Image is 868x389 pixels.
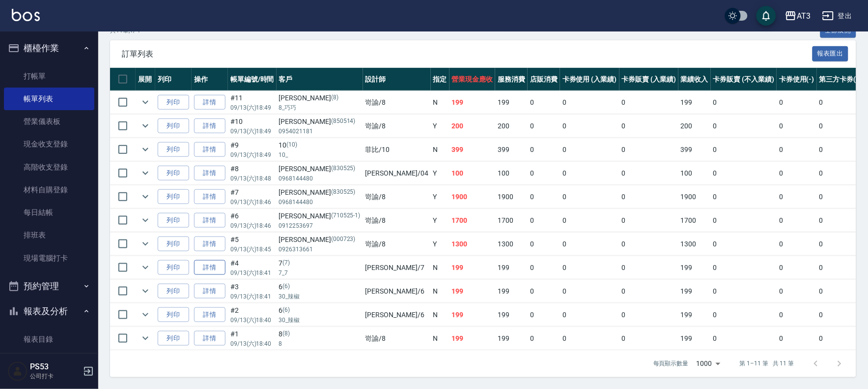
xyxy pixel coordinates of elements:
[279,305,361,316] div: 6
[122,49,812,59] span: 訂單列表
[138,307,153,322] button: expand row
[158,166,189,181] button: 列印
[158,331,189,346] button: 列印
[194,213,225,228] a: 詳情
[711,280,777,303] td: 0
[230,245,274,254] p: 09/13 (六) 18:45
[279,316,361,325] p: 30_辣椒
[619,91,679,114] td: 0
[431,115,449,138] td: Y
[528,280,560,303] td: 0
[363,327,431,350] td: 岢諭 /8
[279,187,361,198] div: [PERSON_NAME]
[560,280,619,303] td: 0
[495,280,528,303] td: 199
[817,185,864,209] td: 0
[528,303,560,327] td: 0
[158,237,189,252] button: 列印
[619,327,679,350] td: 0
[363,115,431,138] td: 岢諭 /8
[812,46,849,61] button: 報表匯出
[138,189,153,204] button: expand row
[812,49,849,58] a: 報表匯出
[678,256,711,279] td: 199
[495,256,528,279] td: 199
[4,110,94,133] a: 營業儀表板
[283,305,290,316] p: (6)
[777,327,817,350] td: 0
[449,303,496,327] td: 199
[279,103,361,112] p: 8_巧巧
[363,185,431,209] td: 岢諭 /8
[495,303,528,327] td: 199
[4,156,94,179] a: 高階收支登錄
[678,185,711,209] td: 1900
[155,68,192,91] th: 列印
[449,91,496,114] td: 199
[711,68,777,91] th: 卡券販賣 (不入業績)
[449,327,496,350] td: 199
[230,103,274,112] p: 09/13 (六) 18:49
[711,115,777,138] td: 0
[653,359,689,368] p: 每頁顯示數量
[228,138,277,161] td: #9
[777,256,817,279] td: 0
[619,162,679,185] td: 0
[4,88,94,110] a: 帳單列表
[431,303,449,327] td: N
[279,211,361,221] div: [PERSON_NAME]
[228,162,277,185] td: #8
[279,235,361,245] div: [PERSON_NAME]
[740,359,794,368] p: 第 1–11 筆 共 11 筆
[431,233,449,256] td: Y
[560,68,619,91] th: 卡券使用 (入業績)
[528,209,560,232] td: 0
[283,258,290,269] p: (7)
[228,303,277,327] td: #2
[4,328,94,351] a: 報表目錄
[756,6,776,26] button: save
[817,91,864,114] td: 0
[279,245,361,254] p: 0926313661
[797,10,811,22] div: AT3
[4,65,94,88] a: 打帳單
[711,138,777,161] td: 0
[228,233,277,256] td: #5
[560,303,619,327] td: 0
[711,233,777,256] td: 0
[283,282,290,292] p: (6)
[449,68,496,91] th: 營業現金應收
[711,185,777,209] td: 0
[158,284,189,299] button: 列印
[30,362,80,372] h5: PS53
[560,256,619,279] td: 0
[279,93,361,103] div: [PERSON_NAME]
[158,119,189,134] button: 列印
[495,91,528,114] td: 199
[363,68,431,91] th: 設計師
[817,68,864,91] th: 第三方卡券(-)
[619,280,679,303] td: 0
[138,284,153,299] button: expand row
[279,150,361,159] p: 10_
[431,280,449,303] td: N
[619,209,679,232] td: 0
[777,115,817,138] td: 0
[711,327,777,350] td: 0
[817,256,864,279] td: 0
[158,307,189,323] button: 列印
[619,115,679,138] td: 0
[138,142,153,157] button: expand row
[449,280,496,303] td: 199
[228,280,277,303] td: #3
[331,93,338,103] p: (8)
[711,256,777,279] td: 0
[711,303,777,327] td: 0
[449,162,496,185] td: 100
[158,213,189,228] button: 列印
[817,303,864,327] td: 0
[495,162,528,185] td: 100
[363,91,431,114] td: 岢諭 /8
[711,209,777,232] td: 0
[279,198,361,207] p: 0968144480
